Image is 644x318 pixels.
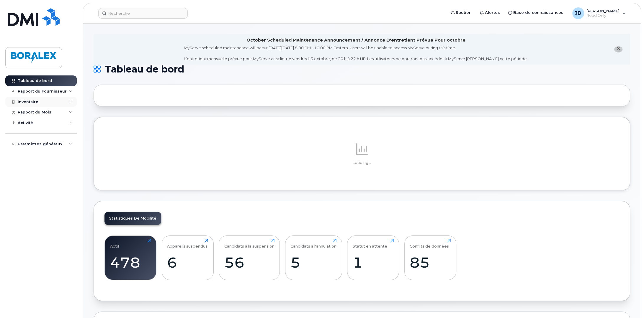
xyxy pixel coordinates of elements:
div: MyServe scheduled maintenance will occur [DATE][DATE] 8:00 PM - 10:00 PM Eastern. Users will be u... [184,45,528,62]
div: Actif [110,239,119,248]
div: Statut en attente [353,239,387,248]
div: Conflits de données [410,239,449,248]
button: close notification [614,46,622,52]
div: Candidats à la suspension [224,239,274,248]
a: Appareils suspendus6 [167,239,208,276]
div: 85 [410,254,451,271]
span: Tableau de bord [105,65,184,74]
a: Conflits de données85 [410,239,451,276]
div: 478 [110,254,151,271]
a: Actif478 [110,239,151,276]
a: Statut en attente1 [353,239,394,276]
p: Loading... [104,160,619,165]
a: Candidats à la suspension56 [224,239,274,276]
a: Candidats à l'annulation5 [290,239,336,276]
div: 6 [167,254,208,271]
div: 5 [290,254,336,271]
div: Appareils suspendus [167,239,207,248]
div: October Scheduled Maintenance Announcement / Annonce D'entretient Prévue Pour octobre [246,37,465,43]
div: 56 [224,254,274,271]
div: Candidats à l'annulation [290,239,336,248]
div: 1 [353,254,394,271]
